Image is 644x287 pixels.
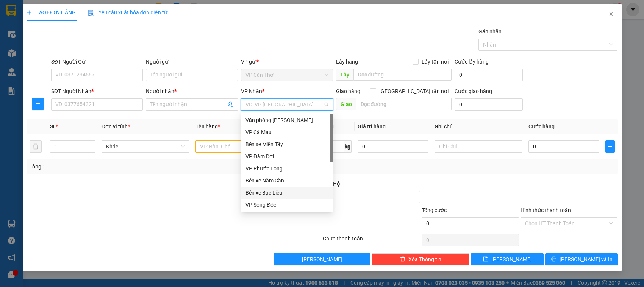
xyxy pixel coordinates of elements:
input: 0 [358,140,428,153]
li: 02839.63.63.63 [3,26,144,36]
div: VP gửi [241,58,333,66]
div: Bến xe Bạc Liêu [241,187,333,199]
span: save [483,256,488,262]
button: delete [30,140,42,153]
span: Lấy tận nơi [419,58,452,66]
span: [PERSON_NAME] và In [560,255,613,264]
div: Văn phòng [PERSON_NAME] [245,116,328,124]
div: VP Đầm Dơi [245,152,328,161]
span: Khác [106,141,185,152]
span: plus [606,143,614,150]
span: VP Cần Thơ [245,69,328,81]
span: printer [551,256,556,262]
span: VP Nhận [241,88,262,94]
span: plus [32,101,44,107]
div: Văn phòng Hồ Chí Minh [241,114,333,126]
span: [PERSON_NAME] [491,255,532,264]
div: Bến xe Năm Căn [241,175,333,187]
label: Cước giao hàng [455,88,492,94]
span: Xóa Thông tin [408,255,441,264]
div: Người gửi [146,58,238,66]
div: SĐT Người Nhận [51,87,143,95]
div: VP Đầm Dơi [241,150,333,162]
button: Close [600,4,622,25]
input: Ghi Chú [435,140,522,153]
input: Dọc đường [356,98,452,110]
div: Bến xe Năm Căn [245,176,328,185]
span: kg [344,140,352,153]
input: Cước lấy hàng [455,69,523,81]
span: phone [44,28,50,34]
span: Cước hàng [528,123,555,129]
span: Đơn vị tính [102,123,130,129]
div: VP Cà Mau [245,128,328,136]
button: deleteXóa Thông tin [372,253,469,265]
div: VP Cà Mau [241,126,333,138]
label: Hình thức thanh toán [521,207,571,213]
div: VP Phước Long [241,162,333,175]
input: Dọc đường [353,69,452,81]
div: Tổng: 1 [30,162,249,171]
span: Lấy hàng [336,59,358,65]
span: Lấy [336,69,353,81]
div: VP Sông Đốc [245,201,328,209]
div: VP Sông Đốc [241,199,333,211]
span: user-add [227,101,233,108]
img: icon [88,10,94,16]
div: Bến xe Miền Tây [245,140,328,148]
button: [PERSON_NAME] [274,253,371,265]
span: Giá trị hàng [358,123,386,129]
span: delete [400,256,405,262]
span: SL [50,123,56,129]
label: Gán nhãn [478,28,502,34]
div: Bến xe Miền Tây [241,138,333,150]
button: save[PERSON_NAME] [471,253,544,265]
span: Tổng cước [422,207,447,213]
input: Cước giao hàng [455,98,523,111]
div: Chưa thanh toán [322,234,421,248]
span: [GEOGRAPHIC_DATA] tận nơi [376,87,452,95]
button: plus [32,98,44,110]
span: plus [27,10,32,15]
span: Thu Hộ [323,181,340,187]
span: Giao hàng [336,88,360,94]
div: VP Phước Long [245,164,328,173]
input: VD: Bàn, Ghế [195,140,283,153]
span: environment [44,18,50,24]
span: close [608,11,614,17]
b: GỬI : VP Cần Thơ [3,47,84,60]
div: SĐT Người Gửi [51,58,143,66]
div: Bến xe Bạc Liêu [245,189,328,197]
button: printer[PERSON_NAME] và In [545,253,618,265]
span: Tên hàng [195,123,220,129]
label: Cước lấy hàng [455,59,489,65]
div: Người nhận [146,87,238,95]
b: [PERSON_NAME] [44,5,107,14]
li: 85 [PERSON_NAME] [3,17,144,26]
span: Yêu cầu xuất hóa đơn điện tử [88,9,168,16]
th: Ghi chú [431,119,525,134]
button: plus [605,140,615,153]
span: [PERSON_NAME] [302,255,342,264]
span: Giao [336,98,356,110]
span: TẠO ĐƠN HÀNG [27,9,76,16]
